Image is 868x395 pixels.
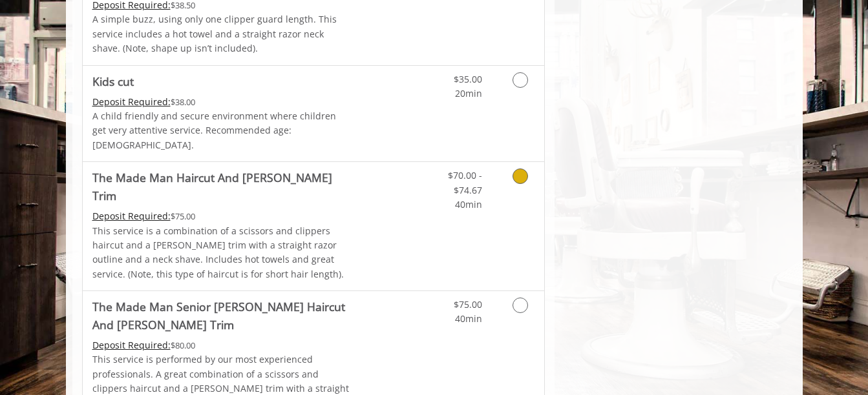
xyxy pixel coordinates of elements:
div: $80.00 [92,338,352,352]
b: Kids cut [92,72,134,90]
b: The Made Man Senior [PERSON_NAME] Haircut And [PERSON_NAME] Trim [92,298,352,334]
span: $75.00 [454,298,482,310]
p: A child friendly and secure environment where children get very attentive service. Recommended ag... [92,109,352,152]
p: This service is a combination of a scissors and clippers haircut and a [PERSON_NAME] trim with a ... [92,224,352,282]
span: 40min [455,312,482,325]
b: The Made Man Haircut And [PERSON_NAME] Trim [92,168,352,205]
span: $70.00 - $74.67 [448,169,482,196]
span: This service needs some Advance to be paid before we block your appointment [92,339,171,351]
div: $38.00 [92,95,352,109]
span: $35.00 [454,73,482,85]
p: A simple buzz, using only one clipper guard length. This service includes a hot towel and a strai... [92,12,352,56]
span: 20min [455,87,482,99]
span: 40min [455,198,482,210]
span: This service needs some Advance to be paid before we block your appointment [92,96,171,108]
div: $75.00 [92,209,352,223]
span: This service needs some Advance to be paid before we block your appointment [92,210,171,222]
